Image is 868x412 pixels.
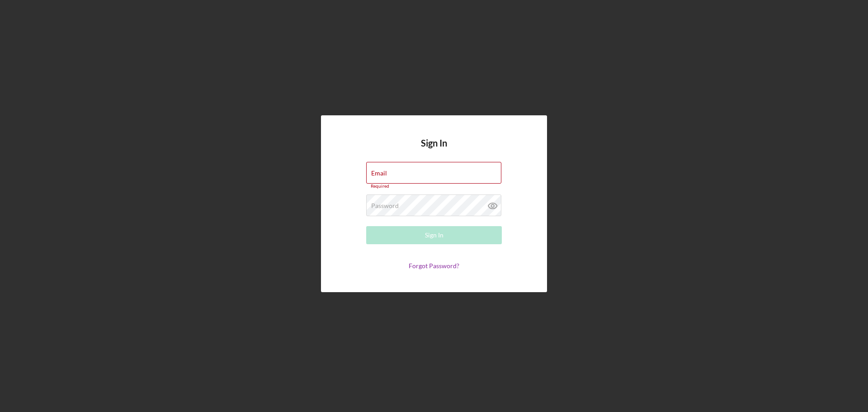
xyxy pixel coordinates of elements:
label: Password [371,202,399,209]
button: Sign In [366,226,502,244]
a: Forgot Password? [409,262,459,270]
label: Email [371,170,387,177]
div: Sign In [425,226,443,244]
h4: Sign In [421,138,447,162]
div: Required [366,184,502,189]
